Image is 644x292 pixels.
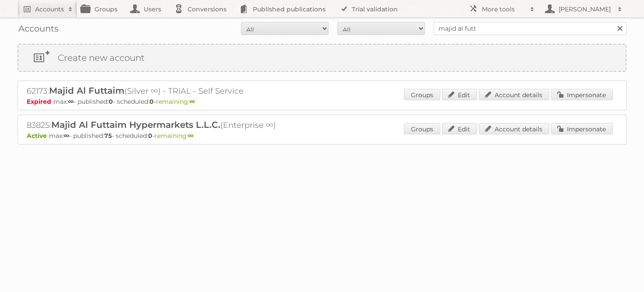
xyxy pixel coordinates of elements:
[18,45,626,71] a: Create new account
[35,5,64,14] h2: Accounts
[556,5,613,14] h2: [PERSON_NAME]
[49,85,124,96] span: Majid Al Futtaim
[479,123,549,134] a: Account details
[442,89,477,100] a: Edit
[551,89,613,100] a: Impersonate
[404,123,440,134] a: Groups
[479,89,549,100] a: Account details
[64,132,69,140] strong: ∞
[27,132,617,140] p: max: - published: - scheduled: -
[148,132,152,140] strong: 0
[482,5,526,14] h2: More tools
[155,132,194,140] span: remaining:
[188,132,194,140] strong: ∞
[109,98,113,106] strong: 0
[156,98,195,106] span: remaining:
[27,132,49,140] span: Active
[442,123,477,134] a: Edit
[27,98,617,106] p: max: - published: - scheduled: -
[551,123,613,134] a: Impersonate
[27,85,333,97] h2: 62173: (Silver ∞) - TRIAL - Self Service
[404,89,440,100] a: Groups
[189,98,195,106] strong: ∞
[27,120,333,131] h2: 83825: (Enterprise ∞)
[149,98,154,106] strong: 0
[68,98,74,106] strong: ∞
[104,132,112,140] strong: 75
[51,120,220,130] span: Majid Al Futtaim Hypermarkets L.L.C.
[27,98,53,106] span: Expired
